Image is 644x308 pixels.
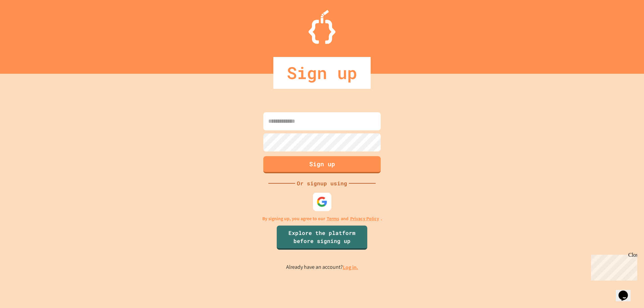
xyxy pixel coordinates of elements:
div: Chat with us now!Close [3,3,46,43]
p: Already have an account? [286,263,358,271]
a: Explore the platform before signing up [277,226,367,250]
img: Logo.svg [309,10,335,44]
button: Sign up [263,156,381,173]
iframe: chat widget [588,252,637,281]
p: By signing up, you agree to our and . [262,215,382,222]
div: Or signup using [295,179,349,187]
img: google-icon.svg [317,196,328,207]
div: Sign up [273,57,371,89]
a: Log in. [343,264,358,271]
a: Privacy Policy [350,215,379,222]
iframe: chat widget [616,281,637,301]
a: Terms [327,215,339,222]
